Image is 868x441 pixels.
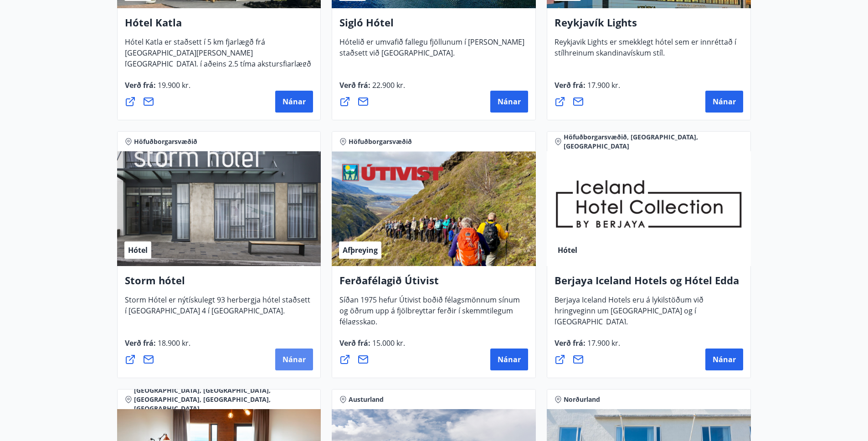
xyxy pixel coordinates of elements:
[339,295,520,334] span: Síðan 1975 hefur Útivist boðið félagsmönnum sínum og öðrum upp á fjölbreyttar ferðir í skemmtileg...
[490,349,528,370] button: Nánar
[125,80,190,97] span: Verð frá :
[555,338,620,355] span: Verð frá :
[339,15,528,36] h4: Sigló Hótel
[370,338,405,348] span: 15.000 kr.
[713,354,736,364] span: Nánar
[555,37,736,65] span: Reykjavik Lights er smekklegt hótel sem er innréttað í stílhreinum skandinavískum stíl.
[564,395,600,404] span: Norðurland
[339,37,524,65] span: Hótelið er umvafið fallegu fjöllunum í [PERSON_NAME] staðsett við [GEOGRAPHIC_DATA].
[156,338,190,348] span: 18.900 kr.
[705,91,743,113] button: Nánar
[125,295,310,323] span: Storm Hótel er nýtískulegt 93 herbergja hótel staðsett í [GEOGRAPHIC_DATA] 4 í [GEOGRAPHIC_DATA].
[498,354,521,364] span: Nánar
[498,97,521,107] span: Nánar
[128,245,148,255] span: Hótel
[558,245,577,255] span: Hótel
[125,338,190,355] span: Verð frá :
[555,273,743,294] h4: Berjaya Iceland Hotels og Hótel Edda
[586,338,620,348] span: 17.900 kr.
[339,338,405,355] span: Verð frá :
[282,97,306,107] span: Nánar
[156,80,190,90] span: 19.900 kr.
[349,137,412,146] span: Höfuðborgarsvæðið
[275,91,313,113] button: Nánar
[134,137,197,146] span: Höfuðborgarsvæðið
[349,395,384,404] span: Austurland
[586,80,620,90] span: 17.900 kr.
[282,354,306,364] span: Nánar
[555,80,620,97] span: Verð frá :
[555,295,704,334] span: Berjaya Iceland Hotels eru á lykilstöðum við hringveginn um [GEOGRAPHIC_DATA] og í [GEOGRAPHIC_DA...
[125,15,313,36] h4: Hótel Katla
[343,245,378,255] span: Afþreying
[125,37,311,87] span: Hótel Katla er staðsett í 5 km fjarlægð frá [GEOGRAPHIC_DATA][PERSON_NAME][GEOGRAPHIC_DATA], í að...
[490,91,528,113] button: Nánar
[339,273,528,294] h4: Ferðafélagið Útivist
[705,349,743,370] button: Nánar
[339,80,405,97] span: Verð frá :
[134,386,313,413] span: [GEOGRAPHIC_DATA], [GEOGRAPHIC_DATA], [GEOGRAPHIC_DATA], [GEOGRAPHIC_DATA], [GEOGRAPHIC_DATA]
[555,15,743,36] h4: Reykjavík Lights
[275,349,313,370] button: Nánar
[713,97,736,107] span: Nánar
[370,80,405,90] span: 22.900 kr.
[564,133,743,151] span: Höfuðborgarsvæðið, [GEOGRAPHIC_DATA], [GEOGRAPHIC_DATA]
[125,273,313,294] h4: Storm hótel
